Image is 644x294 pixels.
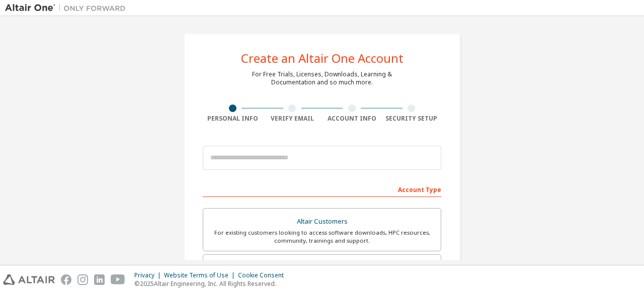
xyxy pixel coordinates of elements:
div: Website Terms of Use [164,271,238,279]
div: For Free Trials, Licenses, Downloads, Learning & Documentation and so much more. [252,70,392,86]
div: Altair Customers [209,215,435,229]
div: Account Info [322,115,382,123]
img: facebook.svg [61,274,71,285]
div: Verify Email [263,115,323,123]
div: For existing customers looking to access software downloads, HPC resources, community, trainings ... [209,229,435,245]
div: Cookie Consent [238,271,290,279]
div: Create an Altair One Account [241,52,404,64]
div: Personal Info [203,115,263,123]
img: altair_logo.svg [3,274,55,285]
div: Security Setup [382,115,442,123]
p: © 2025 Altair Engineering, Inc. All Rights Reserved. [134,279,290,288]
div: Privacy [134,271,164,279]
img: linkedin.svg [94,274,105,285]
img: instagram.svg [77,274,88,285]
img: youtube.svg [111,274,125,285]
img: Altair One [5,3,131,13]
div: Account Type [203,181,441,197]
